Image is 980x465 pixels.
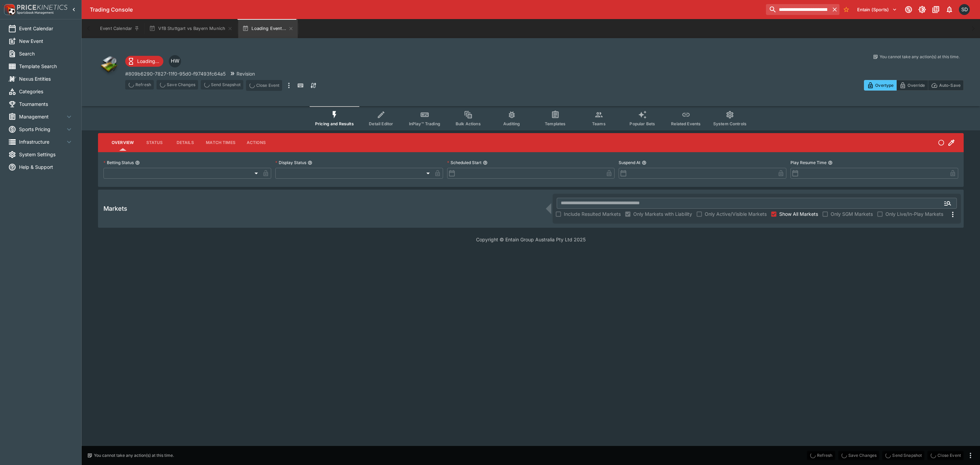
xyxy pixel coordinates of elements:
[564,210,621,218] span: Include Resulted Markets
[19,163,73,171] span: Help & Support
[864,80,897,91] button: Overtype
[200,134,241,151] button: Match Times
[19,88,73,95] span: Categories
[103,205,127,212] h5: Markets
[236,70,255,77] p: Revision
[619,160,640,165] p: Suspend At
[880,54,960,60] p: You cannot take any action(s) at this time.
[2,3,16,16] img: PriceKinetics Logo
[409,121,440,126] span: InPlay™ Trading
[957,2,972,17] button: Scott Dowdall
[916,3,928,16] button: Toggle light/dark mode
[315,121,354,126] span: Pricing and Results
[96,19,144,38] button: Event Calendar
[275,160,306,165] p: Display Status
[19,37,73,45] span: New Event
[308,160,312,165] button: Display Status
[864,80,964,91] div: Start From
[503,121,520,126] span: Auditing
[671,121,701,126] span: Related Events
[943,3,955,16] button: Notifications
[779,210,818,218] span: Show All Markets
[145,19,237,38] button: VfB Stuttgart vs Bayern Munich
[939,82,961,89] p: Auto-Save
[19,138,65,145] span: Infrastructure
[966,451,975,460] button: more
[135,160,140,165] button: Betting Status
[137,58,159,65] p: Loading...
[831,210,873,218] span: Only SGM Markets
[19,50,73,57] span: Search
[90,6,763,13] div: Trading Console
[19,100,73,108] span: Tournaments
[170,134,200,151] button: Details
[447,160,481,165] p: Scheduled Start
[94,452,174,459] p: You cannot take any action(s) at this time.
[238,19,298,38] button: Loading Event...
[853,4,901,15] button: Select Tenant
[885,210,943,218] span: Only Live/In-Play Markets
[369,121,393,126] span: Detail Editor
[630,121,655,126] span: Popular Bets
[19,126,65,133] span: Sports Pricing
[942,197,954,209] button: Open
[241,134,272,151] button: Actions
[828,160,833,165] button: Play Resume Time
[98,54,120,76] img: other.png
[125,70,226,77] p: Copy To Clipboard
[545,121,566,126] span: Templates
[169,55,181,67] div: Harry Walker
[285,80,293,91] button: more
[139,134,170,151] button: Status
[642,160,647,165] button: Suspend At
[896,80,928,91] button: Override
[875,82,894,89] p: Overtype
[713,121,747,126] span: System Controls
[902,3,915,16] button: Connected to PK
[483,160,488,165] button: Scheduled Start
[456,121,481,126] span: Bulk Actions
[17,5,67,10] img: PriceKinetics
[790,160,827,165] p: Play Resume Time
[928,80,964,91] button: Auto-Save
[103,160,134,165] p: Betting Status
[766,4,830,15] input: search
[19,75,73,82] span: Nexus Entities
[959,4,970,15] div: Scott Dowdall
[705,210,767,218] span: Only Active/Visible Markets
[310,106,752,130] div: Event type filters
[82,236,980,243] p: Copyright © Entain Group Australia Pty Ltd 2025
[17,11,54,14] img: Sportsbook Management
[19,113,65,120] span: Management
[841,4,852,15] button: No Bookmarks
[106,134,139,151] button: Overview
[19,151,73,158] span: System Settings
[19,63,73,70] span: Template Search
[592,121,606,126] span: Teams
[930,3,942,16] button: Documentation
[19,25,73,32] span: Event Calendar
[633,210,692,218] span: Only Markets with Liability
[949,210,957,219] svg: More
[908,82,925,89] p: Override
